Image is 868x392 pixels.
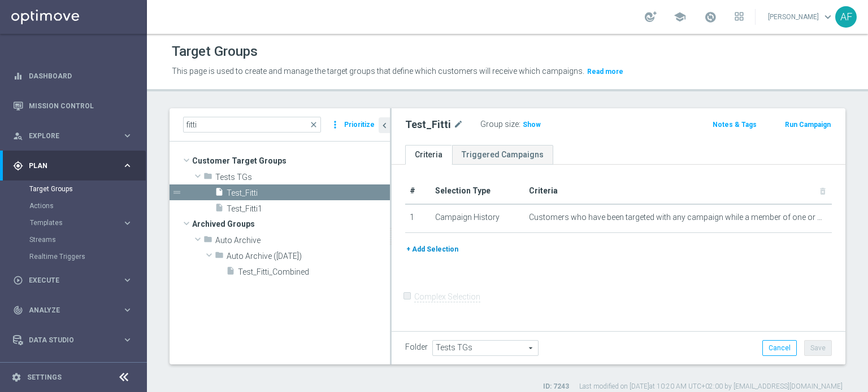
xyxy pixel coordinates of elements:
i: person_search [13,131,23,141]
a: Streams [29,235,118,244]
div: Target Groups [29,180,146,197]
label: ID: 7243 [543,382,569,391]
div: AF [835,6,857,28]
span: school [674,11,686,23]
span: close [309,120,318,129]
button: chevron_left [379,117,390,133]
a: Target Groups [29,184,118,193]
i: keyboard_arrow_right [122,218,133,228]
i: folder [203,235,212,248]
i: folder [215,250,224,263]
label: Folder [405,342,428,352]
i: track_changes [13,305,23,315]
button: Read more [586,65,624,78]
i: mode_edit [453,118,463,131]
span: keyboard_arrow_down [822,11,834,23]
span: Test_Fitti [227,188,390,198]
span: This page is used to create and manage the target groups that define which customers will receive... [172,67,584,76]
label: Complex Selection [414,292,480,302]
span: Customer Target Groups [192,153,390,169]
i: insert_drive_file [215,187,224,200]
span: Test_Fitti_Combined [238,267,390,277]
a: [PERSON_NAME]keyboard_arrow_down [767,8,835,25]
a: Criteria [405,145,452,165]
div: Realtime Triggers [29,248,146,265]
button: Templates keyboard_arrow_right [29,218,133,227]
i: keyboard_arrow_right [122,305,133,315]
button: Save [804,340,832,356]
span: Test_Fitti1 [227,204,390,214]
button: Run Campaign [784,118,832,131]
button: track_changes Analyze keyboard_arrow_right [12,306,133,315]
span: Customers who have been targeted with any campaign while a member of one or more of the 6 specifi... [529,213,827,222]
a: Realtime Triggers [29,252,118,261]
i: gps_fixed [13,161,23,171]
span: Archived Groups [192,216,390,232]
div: Analyze [13,305,122,315]
th: # [405,178,431,204]
div: Execute [13,275,122,285]
div: Data Studio [13,335,122,345]
a: Dashboard [29,61,133,91]
i: keyboard_arrow_right [122,334,133,345]
input: Quick find group or folder [183,117,321,133]
button: Cancel [762,340,797,356]
a: Optibot [29,355,118,385]
button: Data Studio keyboard_arrow_right [12,336,133,345]
button: Notes & Tags [711,118,758,131]
button: person_search Explore keyboard_arrow_right [12,131,133,140]
td: Campaign History [431,204,524,232]
span: Plan [29,162,122,169]
button: Mission Control [12,102,133,111]
label: : [519,120,520,129]
i: keyboard_arrow_right [122,275,133,285]
div: Actions [29,197,146,214]
div: Mission Control [13,91,133,121]
i: settings [11,372,21,382]
span: Data Studio [29,337,122,343]
a: Settings [27,374,62,381]
div: Plan [13,161,122,171]
button: gps_fixed Plan keyboard_arrow_right [12,161,133,170]
span: Tests TGs [215,173,390,182]
span: Auto Archive (2024-12-15) [227,252,390,261]
button: + Add Selection [405,243,459,256]
i: equalizer [13,71,23,81]
div: Optibot [13,355,133,385]
div: Explore [13,131,122,141]
span: Explore [29,133,122,139]
label: Last modified on [DATE] at 10:20 AM UTC+02:00 by [EMAIL_ADDRESS][DOMAIN_NAME] [579,382,843,391]
span: Execute [29,277,122,284]
div: Streams [29,231,146,248]
div: Templates [29,214,146,231]
i: insert_drive_file [215,203,224,216]
span: Analyze [29,307,122,314]
a: Mission Control [29,91,133,121]
i: insert_drive_file [226,266,235,279]
button: play_circle_outline Execute keyboard_arrow_right [12,276,133,285]
i: folder [203,171,212,184]
span: Templates [30,219,111,226]
button: Prioritize [342,117,376,133]
button: equalizer Dashboard [12,72,133,81]
i: chevron_left [379,120,390,131]
a: Triggered Campaigns [452,145,553,165]
td: 1 [405,204,431,232]
span: Auto Archive [215,236,390,245]
i: keyboard_arrow_right [122,160,133,171]
a: Actions [29,201,118,210]
i: play_circle_outline [13,275,23,285]
div: Templates [30,219,122,226]
h2: Test_Fitti [405,118,451,131]
span: Criteria [529,186,558,195]
span: Show [523,121,541,129]
h1: Target Groups [172,43,258,60]
i: keyboard_arrow_right [122,130,133,141]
